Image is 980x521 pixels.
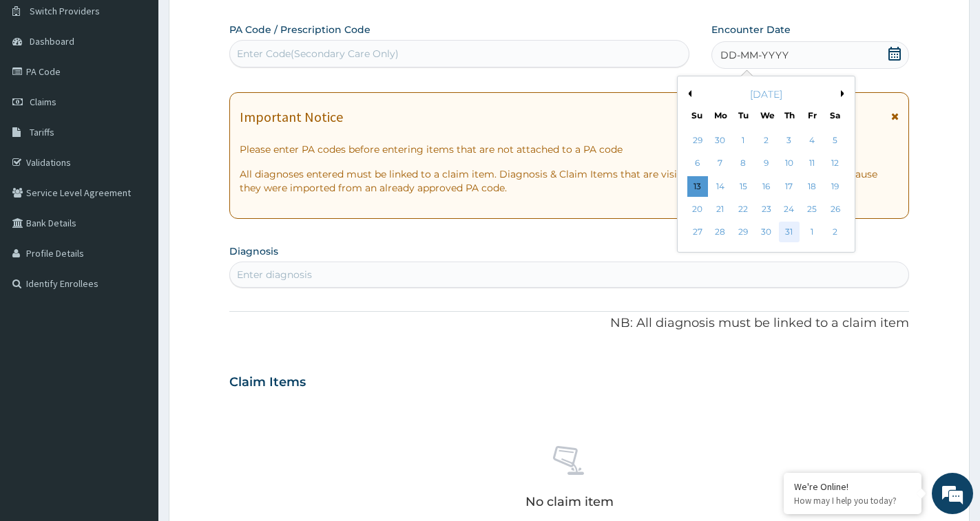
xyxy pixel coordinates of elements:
[30,35,74,47] span: Dashboard
[30,126,54,138] span: Tariffs
[738,109,749,121] div: Tu
[794,480,911,493] div: We're Online!
[229,23,371,36] label: PA Code / Prescription Code
[237,47,399,61] div: Enter Code(Secondary Care Only)
[779,176,800,197] div: Choose Thursday, July 17th, 2025
[825,222,846,243] div: Choose Saturday, August 2nd, 2025
[825,176,846,197] div: Choose Saturday, July 19th, 2025
[842,90,848,97] button: Next Month
[761,109,773,121] div: We
[25,69,56,103] img: d_794563401_company_1708531726252_794563401
[733,199,754,220] div: Choose Tuesday, July 22nd, 2025
[830,109,842,121] div: Sa
[683,87,849,101] div: [DATE]
[779,130,800,151] div: Choose Thursday, July 3rd, 2025
[733,153,754,174] div: Choose Tuesday, July 8th, 2025
[687,222,708,243] div: Choose Sunday, July 27th, 2025
[710,153,731,174] div: Choose Monday, July 7th, 2025
[784,109,795,121] div: Th
[525,495,614,509] p: No claim item
[756,176,777,197] div: Choose Wednesday, July 16th, 2025
[802,153,823,174] div: Choose Friday, July 11th, 2025
[779,153,800,174] div: Choose Thursday, July 10th, 2025
[687,176,708,197] div: Choose Sunday, July 13th, 2025
[756,199,777,220] div: Choose Wednesday, July 23rd, 2025
[802,176,823,197] div: Choose Friday, July 18th, 2025
[733,176,754,197] div: Choose Tuesday, July 15th, 2025
[685,90,691,97] button: Previous Month
[825,130,846,151] div: Choose Saturday, July 5th, 2025
[240,167,899,195] p: All diagnoses entered must be linked to a claim item. Diagnosis & Claim Items that are visible bu...
[733,222,754,243] div: Choose Tuesday, July 29th, 2025
[687,130,708,151] div: Choose Sunday, June 29th, 2025
[825,199,846,220] div: Choose Saturday, July 26th, 2025
[715,109,727,121] div: Mo
[779,222,800,243] div: Choose Thursday, July 31st, 2025
[80,173,190,312] span: We're online!
[30,96,56,108] span: Claims
[756,153,777,174] div: Choose Wednesday, July 9th, 2025
[825,153,846,174] div: Choose Saturday, July 12th, 2025
[7,376,262,424] textarea: Type your message and hit 'Enter'
[733,130,754,151] div: Choose Tuesday, July 1st, 2025
[756,222,777,243] div: Choose Wednesday, July 30th, 2025
[720,48,789,62] span: DD-MM-YYYY
[710,130,731,151] div: Choose Monday, June 30th, 2025
[779,199,800,220] div: Choose Thursday, July 24th, 2025
[756,130,777,151] div: Choose Wednesday, July 2nd, 2025
[30,5,100,17] span: Switch Providers
[691,109,703,121] div: Su
[710,222,731,243] div: Choose Monday, July 28th, 2025
[802,199,823,220] div: Choose Friday, July 25th, 2025
[72,77,231,95] div: Chat with us now
[711,23,791,36] label: Encounter Date
[687,199,708,220] div: Choose Sunday, July 20th, 2025
[802,222,823,243] div: Choose Friday, August 1st, 2025
[229,244,278,258] label: Diagnosis
[687,153,708,174] div: Choose Sunday, July 6th, 2025
[237,268,312,281] div: Enter diagnosis
[806,109,818,121] div: Fr
[240,142,899,156] p: Please enter PA codes before entering items that are not attached to a PA code
[802,130,823,151] div: Choose Friday, July 4th, 2025
[240,109,343,125] h1: Important Notice
[229,375,306,390] h3: Claim Items
[794,495,911,507] p: How may I help you today?
[710,176,731,197] div: Choose Monday, July 14th, 2025
[710,199,731,220] div: Choose Monday, July 21st, 2025
[686,129,846,244] div: month 2025-07
[226,7,259,40] div: Minimize live chat window
[229,315,909,332] p: NB: All diagnosis must be linked to a claim item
